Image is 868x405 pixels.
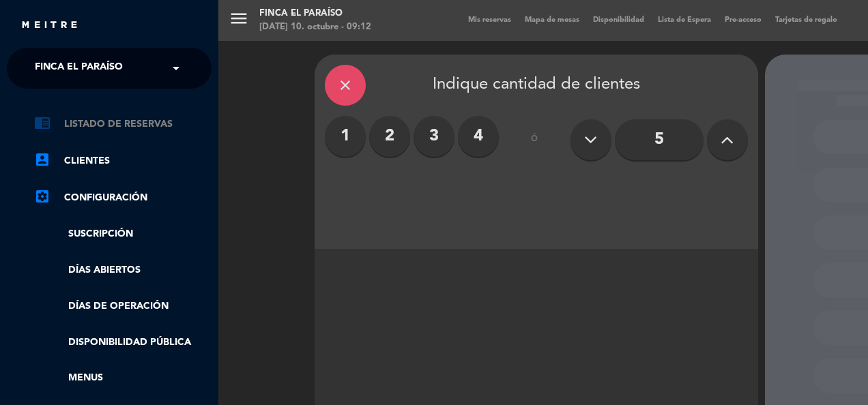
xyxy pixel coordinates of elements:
[34,335,212,350] a: Disponibilidad pública
[35,54,123,82] span: Finca El Paraíso
[34,226,212,242] a: Suscripción
[34,188,50,205] i: settings_applications
[34,116,212,132] a: chrome_reader_modeListado de Reservas
[20,20,78,31] img: MEITRE
[34,370,212,386] a: Menus
[34,115,50,131] i: chrome_reader_mode
[34,262,212,278] a: Días abiertos
[34,153,212,169] a: account_boxClientes
[34,299,212,314] a: Días de Operación
[34,151,50,168] i: account_box
[34,190,212,206] a: Configuración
